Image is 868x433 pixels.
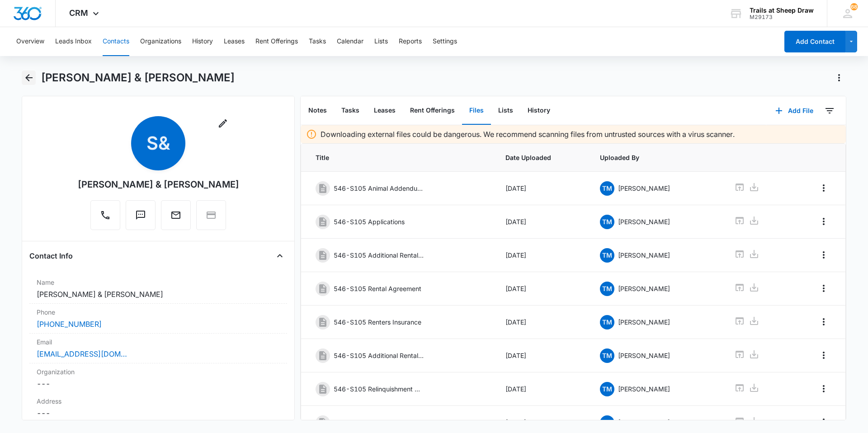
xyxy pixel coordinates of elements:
[495,339,590,372] td: [DATE]
[29,250,73,261] h4: Contact Info
[600,248,614,263] span: TM
[334,384,424,394] p: 546-S105 Relinquishment Addendum-garage
[37,396,280,406] label: Address
[600,153,712,162] span: Uploaded By
[131,116,185,170] span: S&
[334,418,424,427] p: 546-S105 Additional Rental Addendum- Garage
[334,284,421,293] p: 546-S105 Rental Agreement
[273,249,287,263] button: Close
[41,71,235,85] h1: [PERSON_NAME] & [PERSON_NAME]
[29,334,287,363] div: Email[EMAIL_ADDRESS][DOMAIN_NAME]
[832,71,846,85] button: Actions
[337,27,363,56] button: Calendar
[403,97,462,125] button: Rent Offerings
[505,153,579,162] span: Date Uploaded
[29,304,287,334] div: Phone[PHONE_NUMBER]
[816,281,831,296] button: Overflow Menu
[491,97,520,125] button: Lists
[192,27,213,56] button: History
[618,351,670,360] p: [PERSON_NAME]
[316,153,484,162] span: Title
[495,239,590,272] td: [DATE]
[103,27,129,56] button: Contacts
[520,97,557,125] button: History
[22,71,36,85] button: Back
[600,348,614,363] span: TM
[850,3,858,10] div: notifications count
[321,129,735,140] p: Downloading external files could be dangerous. We recommend scanning files from untrusted sources...
[495,272,590,306] td: [DATE]
[750,14,814,20] div: account id
[367,97,403,125] button: Leases
[618,418,670,427] p: [PERSON_NAME]
[334,250,424,260] p: 546-S105 Additional Rental Addendum
[90,200,120,230] button: Call
[78,178,239,191] div: [PERSON_NAME] & [PERSON_NAME]
[37,378,280,389] dd: ---
[816,315,831,329] button: Overflow Menu
[816,348,831,362] button: Overflow Menu
[495,172,590,205] td: [DATE]
[161,200,191,230] button: Email
[69,8,88,18] span: CRM
[600,181,614,196] span: TM
[600,215,614,229] span: TM
[37,319,102,329] a: [PHONE_NUMBER]
[126,200,156,230] button: Text
[495,372,590,406] td: [DATE]
[600,415,614,430] span: TM
[784,31,845,52] button: Add Contact
[399,27,422,56] button: Reports
[37,337,280,347] label: Email
[816,214,831,229] button: Overflow Menu
[618,384,670,394] p: [PERSON_NAME]
[37,278,280,287] label: Name
[750,7,814,14] div: account name
[374,27,388,56] button: Lists
[16,27,44,56] button: Overview
[37,348,127,359] a: [EMAIL_ADDRESS][DOMAIN_NAME]
[600,282,614,296] span: TM
[600,382,614,396] span: TM
[37,289,280,300] dd: [PERSON_NAME] & [PERSON_NAME]
[816,381,831,396] button: Overflow Menu
[301,97,334,125] button: Notes
[850,3,858,10] span: 68
[618,217,670,226] p: [PERSON_NAME]
[618,184,670,193] p: [PERSON_NAME]
[29,393,287,423] div: Address---
[816,181,831,195] button: Overflow Menu
[29,363,287,393] div: Organization---
[766,100,822,122] button: Add File
[224,27,245,56] button: Leases
[495,205,590,239] td: [DATE]
[90,214,120,222] a: Call
[600,315,614,329] span: TM
[822,104,837,118] button: Filters
[29,274,287,304] div: Name[PERSON_NAME] & [PERSON_NAME]
[334,97,367,125] button: Tasks
[37,367,280,377] label: Organization
[37,307,280,317] label: Phone
[495,306,590,339] td: [DATE]
[334,184,424,193] p: 546-S105 Animal Addendum ( 2)
[618,317,670,327] p: [PERSON_NAME]
[161,214,191,222] a: Email
[462,97,491,125] button: Files
[126,214,156,222] a: Text
[309,27,326,56] button: Tasks
[334,317,421,327] p: 546-S105 Renters Insurance
[816,248,831,262] button: Overflow Menu
[816,415,831,429] button: Overflow Menu
[37,408,280,419] dd: ---
[618,284,670,293] p: [PERSON_NAME]
[433,27,457,56] button: Settings
[140,27,181,56] button: Organizations
[55,27,92,56] button: Leads Inbox
[334,351,424,360] p: 546-S105 Additional Rental Addendum-garage
[334,217,405,226] p: 546-S105 Applications
[618,250,670,260] p: [PERSON_NAME]
[255,27,298,56] button: Rent Offerings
